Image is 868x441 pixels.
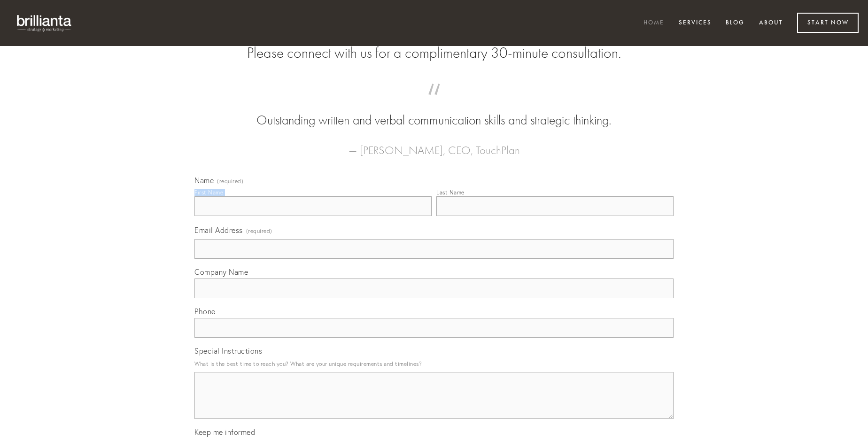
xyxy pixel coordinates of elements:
[720,15,751,31] a: Blog
[637,15,670,31] a: Home
[753,15,789,31] a: About
[436,189,465,196] div: Last Name
[194,357,674,370] p: What is the best time to reach you? What are your unique requirements and timelines?
[246,224,272,237] span: (required)
[194,176,214,185] span: Name
[194,189,223,196] div: First Name
[217,178,243,184] span: (required)
[194,427,255,437] span: Keep me informed
[194,44,674,62] h2: Please connect with us for a complimentary 30-minute consultation.
[9,9,80,37] img: brillianta - research, strategy, marketing
[797,13,859,33] a: Start Now
[194,225,243,235] span: Email Address
[673,15,718,31] a: Services
[194,267,248,277] span: Company Name
[209,130,659,160] figcaption: — [PERSON_NAME], CEO, TouchPlan
[209,93,659,111] span: “
[194,346,262,356] span: Special Instructions
[209,93,659,130] blockquote: Outstanding written and verbal communication skills and strategic thinking.
[194,307,216,316] span: Phone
